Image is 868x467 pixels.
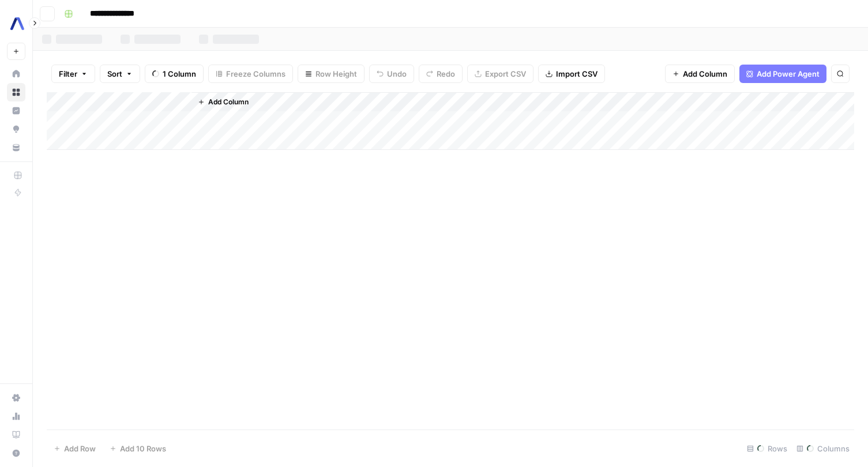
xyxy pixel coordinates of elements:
[7,407,25,425] a: Usage
[556,68,598,80] span: Import CSV
[485,68,526,80] span: Export CSV
[7,83,25,101] a: Browse
[7,101,25,120] a: Insights
[59,68,77,80] span: Filter
[467,65,533,83] button: Export CSV
[315,68,357,80] span: Row Height
[163,68,196,80] span: 1 Column
[7,65,25,83] a: Home
[208,97,249,107] span: Add Column
[683,68,727,80] span: Add Column
[757,68,820,80] span: Add Power Agent
[7,13,28,34] img: AssemblyAI Logo
[387,68,407,80] span: Undo
[100,65,140,83] button: Sort
[538,65,605,83] button: Import CSV
[298,65,365,83] button: Row Height
[193,95,253,110] button: Add Column
[47,439,103,458] button: Add Row
[7,425,25,444] a: Learning Hub
[7,120,25,138] a: Opportunities
[7,389,25,407] a: Settings
[226,68,285,80] span: Freeze Columns
[107,68,122,80] span: Sort
[369,65,414,83] button: Undo
[145,65,204,83] button: 1 Column
[739,65,826,83] button: Add Power Agent
[103,439,173,458] button: Add 10 Rows
[7,444,25,462] button: Help + Support
[120,443,166,454] span: Add 10 Rows
[742,439,792,458] div: Rows
[665,65,735,83] button: Add Column
[208,65,293,83] button: Freeze Columns
[7,9,25,38] button: Workspace: AssemblyAI
[437,68,455,80] span: Redo
[419,65,463,83] button: Redo
[51,65,95,83] button: Filter
[7,138,25,157] a: Your Data
[792,439,854,458] div: Columns
[64,443,96,454] span: Add Row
